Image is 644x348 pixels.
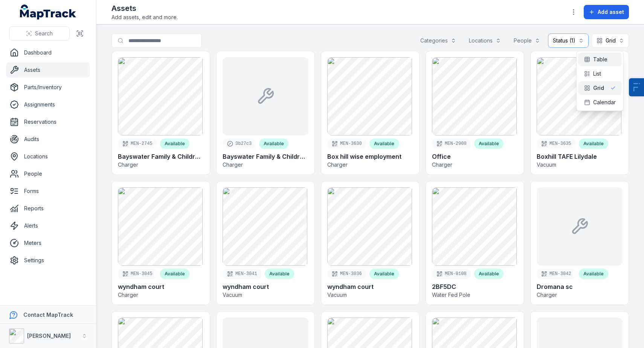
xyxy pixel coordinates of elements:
[593,70,601,78] span: List
[592,33,629,48] button: Grid
[593,99,616,106] span: Calendar
[593,56,607,63] span: Table
[593,84,604,92] span: Grid
[576,51,624,111] div: Grid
